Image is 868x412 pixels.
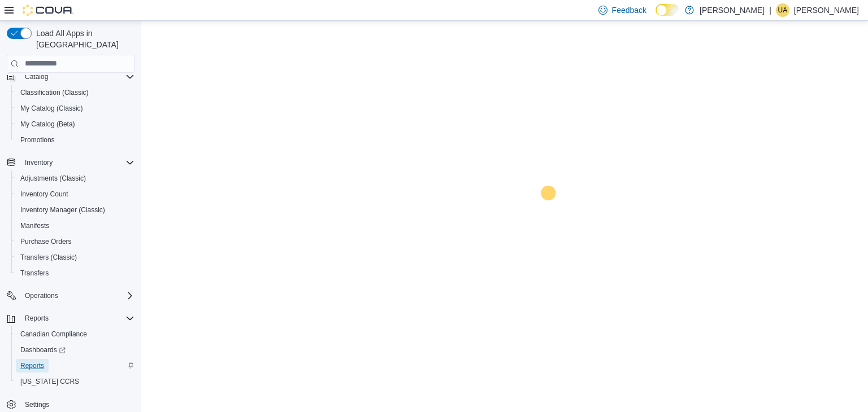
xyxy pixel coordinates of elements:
p: [PERSON_NAME] [700,3,765,17]
button: Transfers [11,265,139,281]
button: Transfers (Classic) [11,249,139,265]
span: Settings [20,397,134,411]
span: Reports [20,361,44,370]
button: [US_STATE] CCRS [11,374,139,389]
a: Classification (Classic) [16,86,93,99]
button: Catalog [20,70,53,84]
span: Inventory Manager (Classic) [16,203,134,217]
p: | [769,3,771,17]
span: Reports [25,314,49,323]
span: Reports [20,312,134,325]
span: Washington CCRS [16,375,134,388]
span: Canadian Compliance [20,330,87,339]
span: Catalog [25,72,48,81]
span: Classification (Classic) [20,88,89,97]
button: Canadian Compliance [11,326,139,342]
span: Purchase Orders [16,235,134,248]
span: Load All Apps in [GEOGRAPHIC_DATA] [32,28,134,50]
a: [US_STATE] CCRS [16,375,84,388]
img: cova-loader [505,177,589,262]
button: Inventory [20,156,57,169]
span: Transfers [20,269,49,278]
span: Dashboards [20,345,66,354]
a: Purchase Orders [16,235,76,248]
span: Purchase Orders [20,237,72,246]
a: Adjustments (Classic) [16,172,90,185]
img: Cova [23,5,73,16]
div: Usama Alhassani [776,3,789,17]
span: Catalog [20,70,134,84]
a: Inventory Count [16,187,73,201]
button: Operations [20,289,63,303]
span: Settings [25,400,49,409]
span: Reports [16,359,134,372]
button: Operations [2,288,139,304]
button: Promotions [11,132,139,148]
span: Inventory Count [16,187,134,201]
button: My Catalog (Classic) [11,100,139,116]
span: Inventory Count [20,190,68,199]
button: Reports [11,358,139,374]
a: Reports [16,359,49,372]
button: My Catalog (Beta) [11,116,139,132]
button: Reports [2,310,139,326]
button: Inventory [2,155,139,170]
span: Promotions [16,133,134,147]
span: Manifests [16,219,134,233]
button: Inventory Count [11,186,139,202]
span: [US_STATE] CCRS [20,377,79,386]
span: My Catalog (Classic) [20,104,83,113]
span: Operations [25,291,58,300]
input: Dark Mode [656,4,679,16]
a: My Catalog (Beta) [16,117,80,131]
span: Promotions [20,135,55,144]
button: Manifests [11,218,139,234]
span: Adjustments (Classic) [20,174,86,183]
button: Adjustments (Classic) [11,170,139,186]
span: My Catalog (Classic) [16,102,134,115]
span: UA [778,3,788,17]
span: Canadian Compliance [16,327,134,341]
span: Feedback [612,5,646,16]
a: Transfers [16,266,53,280]
span: Transfers (Classic) [16,251,134,264]
a: Inventory Manager (Classic) [16,203,110,217]
span: Dashboards [16,343,134,357]
a: Settings [20,398,54,411]
a: Canadian Compliance [16,327,92,341]
a: Promotions [16,133,59,147]
a: Dashboards [11,342,139,358]
button: Inventory Manager (Classic) [11,202,139,218]
span: Transfers (Classic) [20,253,77,262]
a: My Catalog (Classic) [16,102,88,115]
span: Classification (Classic) [16,86,134,99]
a: Manifests [16,219,54,233]
span: Inventory Manager (Classic) [20,205,105,214]
button: Reports [20,312,53,325]
button: Classification (Classic) [11,85,139,100]
span: Adjustments (Classic) [16,172,134,185]
span: Transfers [16,266,134,280]
span: Manifests [20,221,49,230]
span: Inventory [25,158,53,167]
span: My Catalog (Beta) [16,117,134,131]
span: My Catalog (Beta) [20,120,75,129]
a: Transfers (Classic) [16,251,81,264]
a: Dashboards [16,343,70,357]
span: Inventory [20,156,134,169]
button: Purchase Orders [11,234,139,249]
span: Operations [20,289,134,303]
button: Catalog [2,69,139,85]
p: [PERSON_NAME] [794,3,859,17]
